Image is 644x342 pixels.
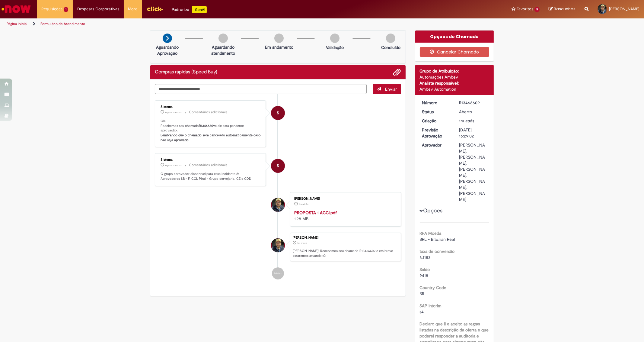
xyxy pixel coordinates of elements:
[517,6,533,12] span: Favoritos
[420,255,431,260] span: 6.1182
[41,6,62,12] span: Requisições
[418,127,455,139] dt: Previsão Aprovação
[5,18,425,30] ul: Trilhas de página
[265,44,293,50] p: Em andamento
[40,21,85,26] a: Formulário de Atendimento
[165,163,181,167] span: Agora mesmo
[420,231,442,236] b: RPA Moeda
[172,6,207,13] div: Padroniza
[271,198,285,212] div: Felipe Brito Pereira Silva
[277,106,279,120] span: S
[294,210,395,222] div: 1.98 MB
[418,118,455,124] dt: Criação
[381,44,400,50] p: Concluído
[189,110,228,115] small: Comentários adicionais
[161,133,262,142] b: Lembrando que o chamado será cancelado automaticamente caso não seja aprovado.
[420,47,489,57] button: Cancelar Chamado
[155,94,401,286] ul: Histórico de tíquete
[128,6,138,12] span: More
[418,109,455,115] dt: Status
[418,100,455,106] dt: Número
[192,6,207,13] p: +GenAi
[153,44,182,56] p: Aguardando Aprovação
[420,80,489,86] div: Analista responsável:
[199,124,215,128] b: R13466609
[420,267,430,272] b: Saldo
[1,3,32,15] img: ServiceNow
[330,34,340,43] img: img-circle-grey.png
[161,105,261,109] div: Sistema
[386,34,395,43] img: img-circle-grey.png
[418,142,455,148] dt: Aprovador
[385,86,397,92] span: Enviar
[189,163,228,168] small: Comentários adicionais
[420,273,429,278] span: 9418
[64,7,68,12] span: 1
[459,118,474,124] span: 1m atrás
[393,68,401,76] button: Adicionar anexos
[420,249,455,254] b: taxa de conversão
[294,197,395,201] div: [PERSON_NAME]
[299,202,308,206] time: 01/09/2025 09:28:49
[161,158,261,162] div: Sistema
[420,285,447,290] b: Country Code
[299,202,308,206] span: 1m atrás
[155,84,367,94] textarea: Digite sua mensagem aqui...
[373,84,401,94] button: Enviar
[218,34,228,43] img: img-circle-grey.png
[165,111,181,114] span: Agora mesmo
[161,172,261,181] p: O grupo aprovador disponível para esse incidente é: Aprovadores SB - F. CCL Piraí - Grupo cerveja...
[147,4,163,13] img: click_logo_yellow_360x200.png
[459,142,487,202] div: [PERSON_NAME], [PERSON_NAME], [PERSON_NAME], [PERSON_NAME], [PERSON_NAME]
[420,291,425,296] span: BR
[609,6,639,11] span: [PERSON_NAME]
[7,21,27,26] a: Página inicial
[155,233,401,262] li: Felipe Brito Pereira Silva
[293,249,398,258] p: [PERSON_NAME]! Recebemos seu chamado R13466609 e em breve estaremos atuando.
[420,309,424,315] span: s4
[420,86,489,92] div: Ambev Automation
[554,6,575,12] span: Rascunhos
[271,106,285,120] div: System
[77,6,119,12] span: Despesas Corporativas
[326,44,344,50] p: Validação
[271,238,285,252] div: Felipe Brito Pereira Silva
[271,159,285,173] div: System
[293,236,398,240] div: [PERSON_NAME]
[163,34,172,43] img: arrow-next.png
[459,118,487,124] div: 01/09/2025 09:29:02
[274,34,284,43] img: img-circle-grey.png
[459,100,487,106] div: R13466609
[420,303,442,308] b: SAP Interim
[294,210,337,215] a: PROPOSTA 1 ACCI.pdf
[420,68,489,74] div: Grupo de Atribuição:
[459,127,487,139] div: [DATE] 16:29:02
[277,159,279,173] span: S
[297,241,307,245] time: 01/09/2025 09:29:02
[420,74,489,80] div: Automações Ambev
[420,237,455,242] span: BRL - Brazilian Real
[459,109,487,115] div: Aberto
[534,7,540,12] span: 5
[549,6,575,12] a: Rascunhos
[297,241,307,245] span: 1m atrás
[165,111,181,114] time: 01/09/2025 09:29:13
[415,31,494,43] div: Opções do Chamado
[209,44,238,56] p: Aguardando atendimento
[161,119,261,143] p: Olá! Recebemos seu chamado e ele esta pendente aprovação.
[155,69,217,75] h2: Compras rápidas (Speed Buy) Histórico de tíquete
[459,118,474,124] time: 01/09/2025 09:29:02
[165,163,181,167] time: 01/09/2025 09:29:11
